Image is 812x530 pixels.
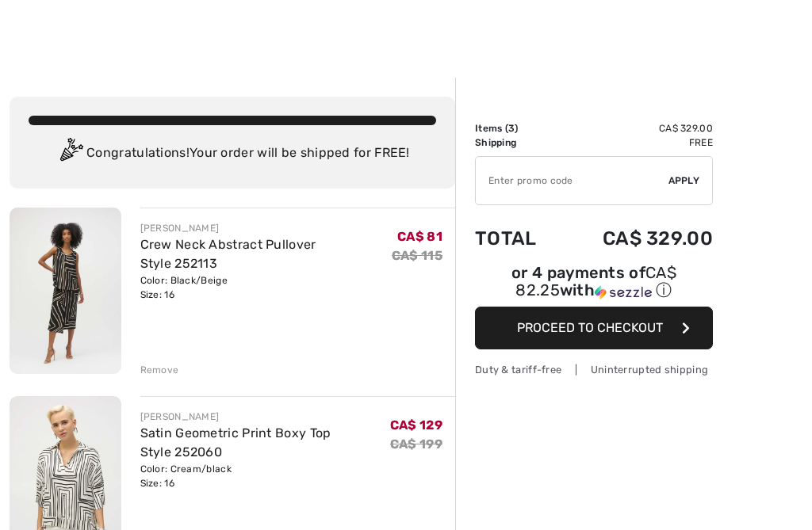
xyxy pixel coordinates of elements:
[476,157,668,204] input: Promo code
[475,212,560,265] td: Total
[140,363,179,377] div: Remove
[29,138,436,170] div: Congratulations! Your order will be shipped for FREE!
[55,138,86,170] img: Congratulation2.svg
[140,273,392,302] div: Color: Black/Beige Size: 16
[475,121,560,135] td: Items ( )
[140,237,316,271] a: Crew Neck Abstract Pullover Style 252113
[10,208,121,374] img: Crew Neck Abstract Pullover Style 252113
[508,123,515,134] span: 3
[140,462,390,490] div: Color: Cream/black Size: 16
[390,437,442,452] s: CA$ 199
[397,229,442,244] span: CA$ 81
[140,221,392,235] div: [PERSON_NAME]
[560,135,713,150] td: Free
[475,307,713,349] button: Proceed to Checkout
[475,135,560,150] td: Shipping
[595,285,652,299] img: Sezzle
[475,362,713,377] div: Duty & tariff-free | Uninterrupted shipping
[390,418,442,433] span: CA$ 129
[517,320,663,335] span: Proceed to Checkout
[140,425,331,459] a: Satin Geometric Print Boxy Top Style 252060
[515,263,676,299] span: CA$ 82.25
[560,121,713,135] td: CA$ 329.00
[475,265,713,301] div: or 4 payments of with
[668,173,700,188] span: Apply
[560,212,713,265] td: CA$ 329.00
[475,265,713,307] div: or 4 payments ofCA$ 82.25withSezzle Click to learn more about Sezzle
[140,410,390,424] div: [PERSON_NAME]
[392,248,442,263] s: CA$ 115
